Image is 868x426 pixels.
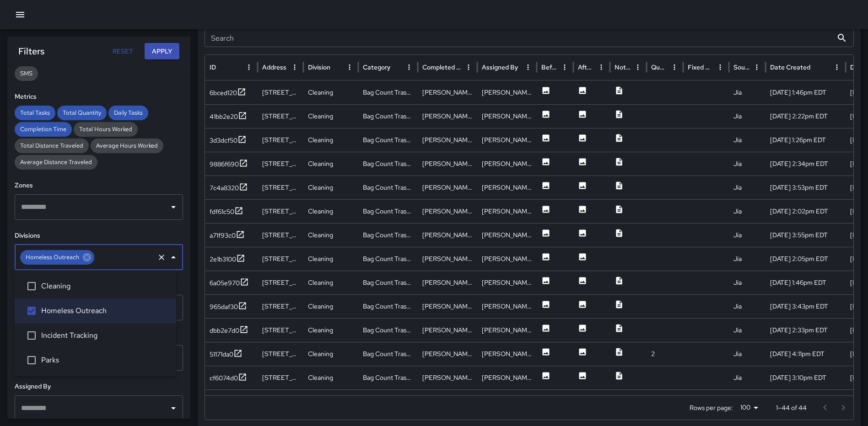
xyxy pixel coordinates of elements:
div: dbb2e7d0 [210,326,239,335]
div: Cleaning [303,294,358,318]
div: Cleaning [303,199,358,223]
div: Completed By [422,63,461,71]
div: Category [363,63,390,71]
div: SMS [15,66,38,81]
div: 9/25/2025, 2:05pm EDT [766,247,846,271]
div: Andre Smith [477,80,537,104]
div: Bag Count Trash Run [358,199,418,223]
div: 4902 Bates Road Northeast [258,104,303,128]
div: After Photo [578,63,594,71]
div: 4880 6th Street Northeast [258,318,303,342]
div: 1403 Okie Street Northeast [258,223,303,247]
div: Homeless Outreach [20,250,94,265]
div: Bag Count Trash Run [358,128,418,152]
div: Jia [729,271,766,294]
div: Bag Count Trash Run [358,247,418,271]
div: 100 [737,401,761,414]
button: Reset [108,43,137,60]
div: Jia [729,199,766,223]
div: Bag Count Trash Run [358,80,418,104]
div: 9/26/2025, 3:53pm EDT [766,176,846,199]
div: Rodney Mcneil [477,366,537,389]
div: 9/22/2025, 4:11pm EDT [766,342,846,366]
div: Bag Count Trash Run [358,223,418,247]
div: Assigned By [482,63,518,71]
div: 1403 Okie Street Northeast [258,342,303,366]
div: Rodney Mcneil [418,342,477,366]
div: Total Quantity [57,106,107,120]
div: Bag Count Trash Run [358,176,418,199]
span: SMS [15,69,38,78]
div: Bag Count Trash Run [358,318,418,342]
span: Average Hours Worked [91,141,163,150]
div: 9/24/2025, 1:46pm EDT [766,271,846,294]
div: cf6074d0 [210,373,238,383]
button: Open [167,201,180,213]
button: 7c4a8320 [210,182,248,194]
div: 4880 6th Street Northeast [258,152,303,176]
div: Cleaning [303,176,358,199]
button: 51171da0 [210,349,243,360]
button: After Photo column menu [595,61,608,74]
span: Total Distance Traveled [15,141,89,150]
button: fdf61c50 [210,206,243,218]
div: 41bb2e20 [210,112,238,121]
div: 9/27/2025, 2:34pm EDT [766,152,846,176]
h6: Zones [15,181,183,191]
span: Homeless Outreach [41,305,169,316]
div: Jia [729,247,766,271]
button: Address column menu [288,61,301,74]
h6: Divisions [15,231,183,241]
div: 9/28/2025, 1:26pm EDT [766,128,846,152]
div: Bag Count Trash Run [358,342,418,366]
button: dbb2e7d0 [210,325,248,336]
button: Division column menu [343,61,356,74]
div: Cleaning [303,342,358,366]
div: Quantity [651,63,667,71]
div: Jia [729,223,766,247]
div: Andre Smith [477,128,537,152]
div: Andre Smith [477,294,537,318]
div: Total Distance Traveled [15,138,89,153]
div: 9/29/2025, 2:22pm EDT [766,104,846,128]
button: a71f93c0 [210,230,245,241]
button: Open [167,402,180,415]
div: Richard Young [418,247,477,271]
div: Andre Smith [418,104,477,128]
div: Andre Smith [477,104,537,128]
div: fdf61c50 [210,207,234,216]
div: Jia [729,176,766,199]
button: 41bb2e20 [210,111,247,122]
div: 6a05e970 [210,278,240,288]
button: cf6074d0 [210,373,247,384]
div: Andre Smith [418,223,477,247]
div: 9/22/2025, 3:10pm EDT [766,366,846,389]
div: Jia [729,318,766,342]
div: 9/23/2025, 2:33pm EDT [766,318,846,342]
h6: Filters [18,44,44,59]
button: 3d3dcf50 [210,135,247,146]
div: 1403 Okie Street Northeast [258,128,303,152]
div: Andre Smith [418,80,477,104]
div: Completion Time [15,122,72,137]
div: 9/23/2025, 3:43pm EDT [766,294,846,318]
button: Apply [145,43,179,60]
span: Total Quantity [57,108,107,117]
button: Category column menu [403,61,415,74]
span: Total Tasks [15,108,55,117]
span: Homeless Outreach [20,253,85,262]
button: 9886f690 [210,159,248,170]
div: Rodney Mcneil [477,342,537,366]
div: Bag Count Trash Run [358,271,418,294]
span: Cleaning [41,281,169,292]
div: Fixed Asset [688,63,713,71]
span: Average Distance Traveled [15,158,97,167]
h6: Metrics [15,92,183,102]
div: Andre Smith [477,318,537,342]
div: Bag Count Trash Run [358,366,418,389]
button: Source column menu [750,61,763,74]
button: Quantity column menu [668,61,681,74]
button: Notes column menu [631,61,644,74]
button: Before Photo column menu [558,61,571,74]
div: Andre Smith [477,223,537,247]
